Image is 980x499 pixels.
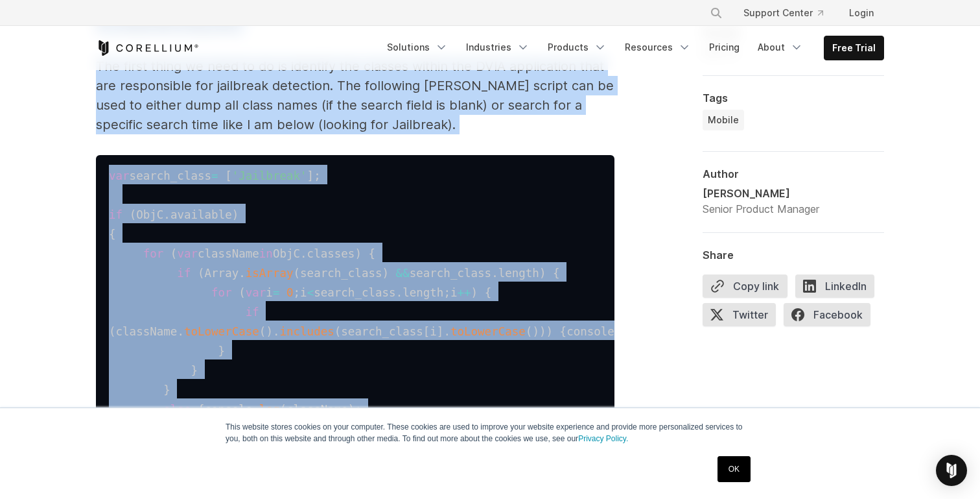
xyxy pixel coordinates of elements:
[560,325,567,338] span: {
[703,167,884,180] div: Author
[824,36,883,60] a: Free Trial
[198,267,205,280] span: (
[170,247,178,260] span: (
[784,303,878,332] a: Facebook
[225,169,232,182] span: [
[314,169,321,182] span: ;
[286,286,294,299] span: 0
[703,186,819,201] div: [PERSON_NAME]
[491,267,498,280] span: .
[396,267,410,280] span: &&
[246,286,266,299] span: var
[784,303,870,326] span: Facebook
[703,91,884,104] div: Tags
[553,267,560,280] span: {
[109,169,130,182] span: var
[701,36,747,59] a: Pricing
[163,403,191,416] span: else
[703,274,787,298] button: Copy link
[252,403,259,416] span: .
[839,1,884,25] a: Login
[232,208,239,221] span: )
[471,286,478,299] span: )
[546,325,553,338] span: )
[177,247,198,260] span: var
[355,403,362,416] span: ;
[143,247,164,260] span: for
[300,247,307,260] span: .
[617,36,699,59] a: Resources
[936,455,967,486] div: Open Intercom Messenger
[109,228,116,241] span: {
[443,325,450,338] span: .
[423,325,430,338] span: [
[211,286,232,299] span: for
[239,267,246,280] span: .
[239,286,246,299] span: (
[368,247,375,260] span: {
[532,325,539,338] span: )
[307,286,314,299] span: <
[614,325,622,338] span: .
[703,249,884,262] div: Share
[246,267,294,280] span: isArray
[457,286,471,299] span: ++
[379,36,884,60] div: Navigation Menu
[191,364,198,377] span: }
[694,1,884,25] div: Navigation Menu
[355,247,362,260] span: )
[334,325,342,338] span: (
[717,456,751,482] a: OK
[458,36,537,59] a: Industries
[443,286,450,299] span: ;
[163,383,170,396] span: }
[218,345,226,358] span: }
[437,325,444,338] span: ]
[578,434,628,443] a: Privacy Policy.
[708,114,739,127] span: Mobile
[750,36,811,59] a: About
[539,267,546,280] span: )
[705,1,728,25] button: Search
[226,421,754,444] p: This website stores cookies on your computer. These cookies are used to improve your website expe...
[279,403,286,416] span: (
[795,274,882,303] a: LinkedIn
[109,208,122,221] span: if
[379,36,456,59] a: Solutions
[109,325,116,338] span: (
[177,325,184,338] span: .
[266,325,273,338] span: )
[163,208,170,221] span: .
[109,169,717,474] code: search_class ObjC available className ObjC classes Array search_class search_class length i i sea...
[703,303,776,326] span: Twitter
[396,286,403,299] span: .
[294,286,301,299] span: ;
[96,40,199,56] a: Corellium Home
[450,325,526,338] span: toLowerCase
[307,169,314,182] span: ]
[96,56,614,134] p: The first thing we need to do is identify the classes within the DVIA application that are respon...
[703,110,744,130] a: Mobile
[382,267,390,280] span: )
[733,1,834,25] a: Support Center
[795,274,874,298] span: LinkedIn
[485,286,492,299] span: {
[703,303,784,332] a: Twitter
[539,325,546,338] span: )
[259,325,266,338] span: (
[526,325,533,338] span: (
[703,201,819,217] div: Senior Product Manager
[273,286,280,299] span: =
[130,208,137,221] span: (
[211,169,218,182] span: =
[246,306,259,319] span: if
[294,267,301,280] span: (
[232,169,307,182] span: 'Jailbreak'
[273,325,280,338] span: .
[177,267,191,280] span: if
[540,36,614,59] a: Products
[279,325,334,338] span: includes
[198,403,205,416] span: {
[259,247,273,260] span: in
[348,403,355,416] span: )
